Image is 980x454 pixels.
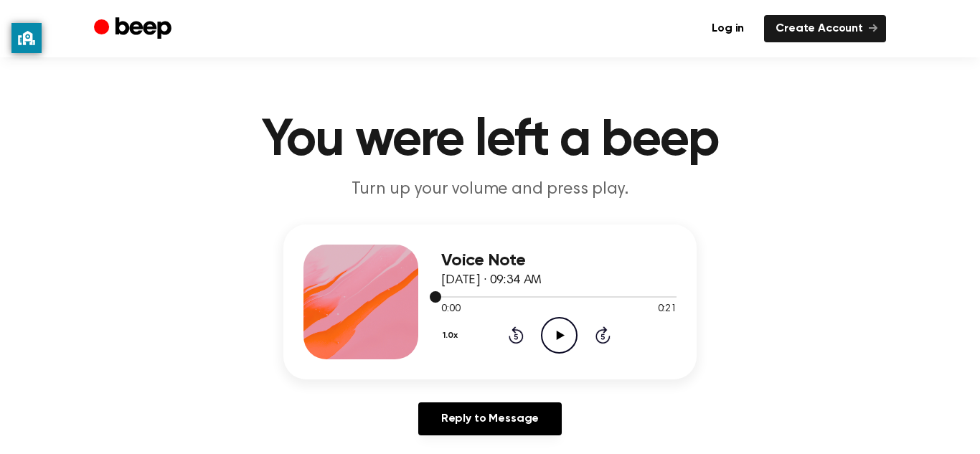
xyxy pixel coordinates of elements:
[658,302,677,317] span: 0:21
[418,402,562,435] a: Reply to Message
[123,115,857,166] h1: You were left a beep
[94,15,175,43] a: Beep
[11,23,42,53] button: privacy banner
[215,178,765,202] p: Turn up your volume and press play.
[441,323,463,348] button: 1.0x
[700,15,755,42] a: Log in
[441,251,677,270] h3: Voice Note
[441,274,542,287] span: [DATE] · 09:34 AM
[441,302,460,317] span: 0:00
[764,15,886,42] a: Create Account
